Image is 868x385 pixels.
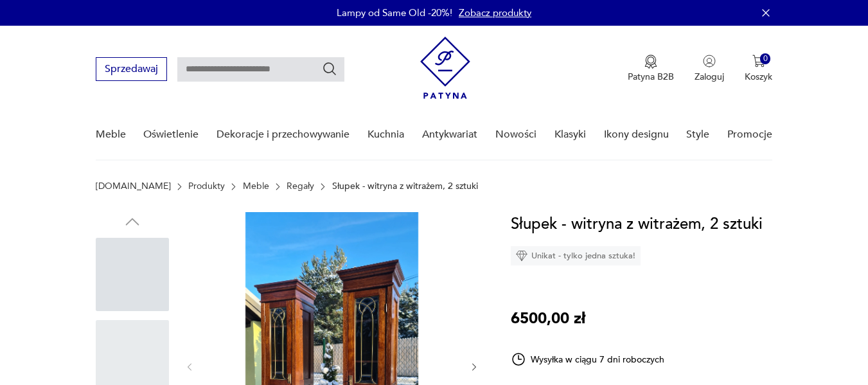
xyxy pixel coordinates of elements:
[459,6,531,19] a: Zobacz produkty
[332,181,478,192] p: Słupek - witryna z witrażem, 2 sztuki
[217,110,350,159] a: Dekoracje i przechowywanie
[96,110,126,159] a: Meble
[243,181,269,192] a: Meble
[511,246,641,265] div: Unikat - tylko jedna sztuka!
[703,55,716,67] img: Ikonka użytkownika
[745,71,772,83] p: Koszyk
[287,181,314,192] a: Regały
[511,212,763,237] h1: Słupek - witryna z witrażem, 2 sztuki
[628,71,674,83] p: Patyna B2B
[516,250,527,262] img: Ikona diamentu
[96,57,167,81] button: Sprzedawaj
[628,55,674,83] a: Ikona medaluPatyna B2B
[604,110,669,159] a: Ikony designu
[96,66,167,75] a: Sprzedawaj
[745,55,772,83] button: 0Koszyk
[420,37,470,99] img: Patyna - sklep z meblami i dekoracjami vintage
[760,53,771,64] div: 0
[511,352,665,367] div: Wysyłka w ciągu 7 dni roboczych
[322,61,337,76] button: Szukaj
[644,55,657,69] img: Ikona medalu
[727,110,772,159] a: Promocje
[628,55,674,83] button: Patyna B2B
[554,110,586,159] a: Klasyki
[368,110,404,159] a: Kuchnia
[337,6,452,19] p: Lampy od Same Old -20%!
[686,110,709,159] a: Style
[96,181,171,192] a: [DOMAIN_NAME]
[511,307,585,331] p: 6500,00 zł
[422,110,477,159] a: Antykwariat
[752,55,765,67] img: Ikona koszyka
[695,71,724,83] p: Zaloguj
[495,110,536,159] a: Nowości
[695,55,724,83] button: Zaloguj
[188,181,225,192] a: Produkty
[143,110,199,159] a: Oświetlenie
